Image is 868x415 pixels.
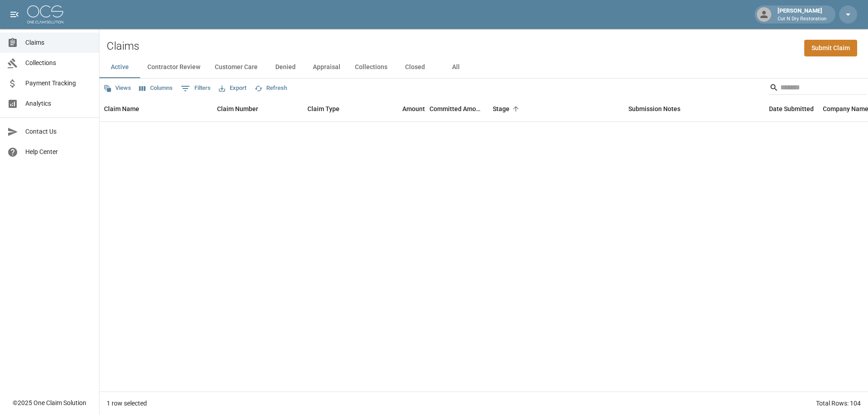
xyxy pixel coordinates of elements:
[265,56,306,78] button: Denied
[488,96,624,121] div: Stage
[774,6,830,23] div: [PERSON_NAME]
[25,58,92,68] span: Collections
[252,81,289,95] button: Refresh
[140,56,208,78] button: Contractor Review
[99,56,140,78] button: Active
[107,40,139,53] h2: Claims
[804,40,857,56] a: Submit Claim
[816,399,861,408] div: Total Rows: 104
[25,127,92,136] span: Contact Us
[5,5,24,23] button: open drawer
[435,56,476,78] button: All
[25,79,92,88] span: Payment Tracking
[107,399,147,408] div: 1 row selected
[307,96,340,121] div: Claim Type
[429,96,484,121] div: Committed Amount
[208,56,265,78] button: Customer Care
[99,56,868,78] div: dynamic tabs
[402,96,425,121] div: Amount
[25,147,92,157] span: Help Center
[371,96,429,121] div: Amount
[137,81,175,95] button: Select columns
[25,38,92,47] span: Claims
[348,56,395,78] button: Collections
[99,96,212,121] div: Claim Name
[769,96,814,121] div: Date Submitted
[217,96,258,121] div: Claim Number
[27,5,63,23] img: ocs-logo-white-transparent.png
[429,96,488,121] div: Committed Amount
[628,96,680,121] div: Submission Notes
[303,96,371,121] div: Claim Type
[104,96,139,121] div: Claim Name
[212,96,303,121] div: Claim Number
[778,15,826,23] p: Cut N Dry Restoration
[769,80,866,97] div: Search
[493,96,509,121] div: Stage
[306,56,348,78] button: Appraisal
[13,398,86,407] div: © 2025 One Claim Solution
[509,103,522,115] button: Sort
[217,81,249,95] button: Export
[101,81,133,95] button: Views
[395,56,435,78] button: Closed
[624,96,737,121] div: Submission Notes
[25,99,92,108] span: Analytics
[179,81,213,96] button: Show filters
[737,96,818,121] div: Date Submitted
